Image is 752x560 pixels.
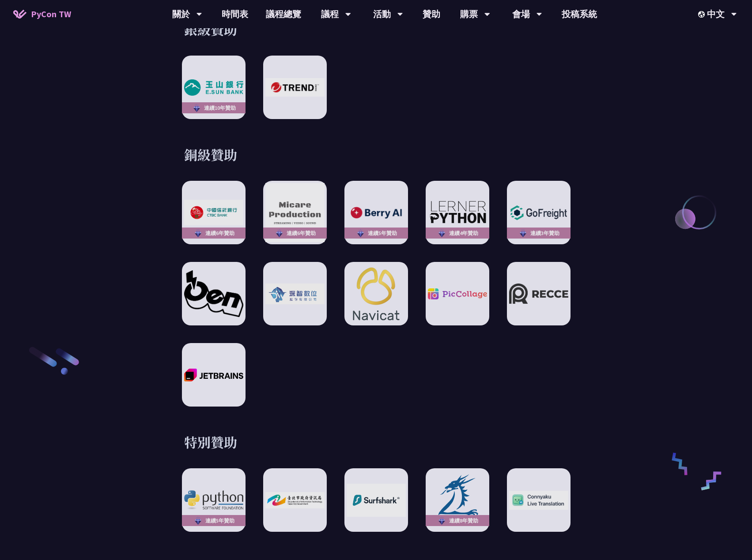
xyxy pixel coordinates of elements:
[263,228,327,239] div: 連續6年贊助
[437,228,447,239] img: sponsor-logo-diamond
[509,491,568,510] img: Connyaku
[13,10,26,19] img: Home icon of PyCon TW 2025
[184,270,243,317] img: Oen Tech
[347,262,406,326] img: Navicat
[184,369,243,381] img: JetBrains
[344,228,408,239] div: 連續5年贊助
[265,183,325,242] img: Micare Production
[265,284,325,304] img: 深智數位
[509,202,568,224] img: GoFreight
[518,228,528,239] img: sponsor-logo-diamond
[347,484,406,517] img: Surfshark
[265,78,325,97] img: 趨勢科技 Trend Micro
[182,228,246,239] div: 連續6年贊助
[31,7,71,21] span: PyCon TW
[355,228,366,239] img: sponsor-logo-diamond
[184,200,243,225] img: CTBC Bank
[428,473,487,527] img: 天瓏資訊圖書
[437,515,447,526] img: sponsor-logo-diamond
[507,228,571,239] div: 連續3年贊助
[182,515,246,526] div: 連續5年贊助
[192,103,202,113] img: sponsor-logo-diamond
[274,228,284,239] img: sponsor-logo-diamond
[193,515,203,526] img: sponsor-logo-diamond
[426,228,489,239] div: 連續4年贊助
[265,492,325,508] img: Department of Information Technology, Taipei City Government
[184,490,243,510] img: Python Software Foundation
[426,515,489,526] div: 連續8年贊助
[184,79,243,96] img: E.SUN Commercial Bank
[347,205,406,221] img: Berry AI
[193,228,203,239] img: sponsor-logo-diamond
[182,102,246,113] div: 連續10年贊助
[698,11,707,18] img: Locale Icon
[509,284,568,304] img: Recce | join us
[428,288,487,299] img: PicCollage
[428,200,487,225] img: LernerPython
[184,20,568,38] h3: 銀級贊助
[184,146,568,163] h3: 銅級贊助
[184,433,568,451] h3: 特別贊助
[4,3,80,25] a: PyCon TW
